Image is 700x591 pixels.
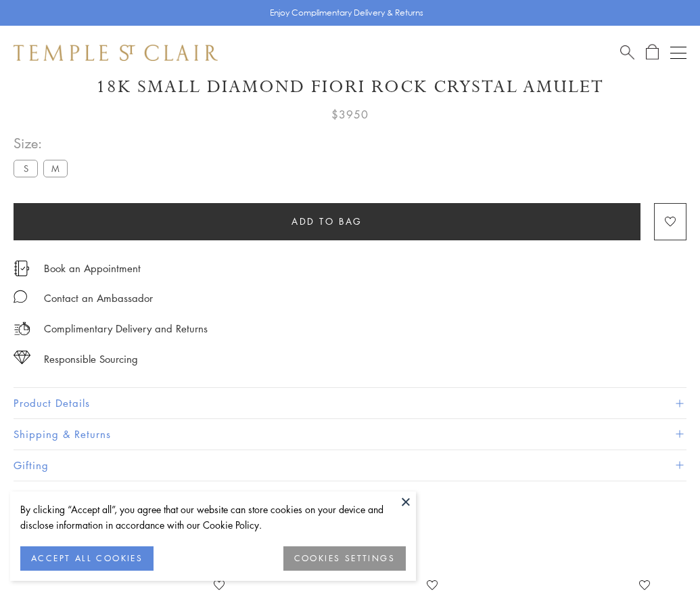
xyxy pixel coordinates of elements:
img: icon_delivery.svg [14,320,30,337]
h1: 18K Small Diamond Fiori Rock Crystal Amulet [14,75,686,99]
button: COOKIES SETTINGS [283,546,406,571]
button: ACCEPT ALL COOKIES [20,546,154,571]
img: icon_appointment.svg [14,261,30,276]
span: Add to bag [291,214,363,229]
a: Book an Appointment [44,261,141,276]
button: Product Details [14,388,686,418]
img: Temple St. Clair [14,45,218,61]
img: MessageIcon-01_2.svg [14,290,27,303]
label: S [14,160,38,177]
a: Open Shopping Bag [646,44,659,61]
div: Contact an Ambassador [44,290,153,307]
label: M [43,160,68,177]
a: Search [620,44,634,61]
button: Add to bag [14,203,640,240]
button: Shipping & Returns [14,419,686,450]
span: $3950 [331,106,369,123]
p: Enjoy Complimentary Delivery & Returns [270,6,423,20]
button: Open navigation [670,45,686,61]
p: Complimentary Delivery and Returns [44,320,208,337]
button: Gifting [14,450,686,481]
div: By clicking “Accept all”, you agree that our website can store cookies on your device and disclos... [20,502,406,533]
div: Responsible Sourcing [44,351,138,368]
img: icon_sourcing.svg [14,351,30,364]
span: Size: [14,132,73,154]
